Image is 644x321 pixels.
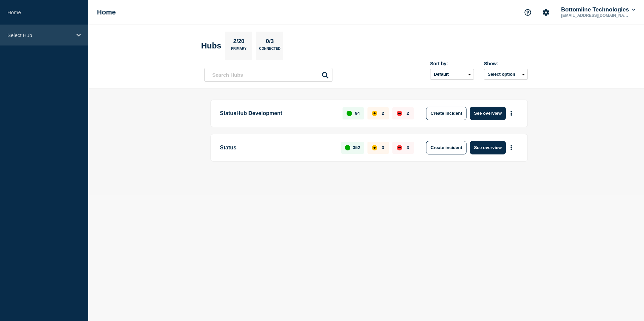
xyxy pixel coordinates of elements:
div: Show: [484,61,528,66]
p: [EMAIL_ADDRESS][DOMAIN_NAME] [560,13,630,18]
p: 0/3 [263,38,277,47]
p: Connected [259,47,280,54]
button: Support [521,5,535,20]
div: affected [372,111,377,116]
p: Status [220,141,333,154]
button: See overview [470,107,506,120]
div: up [345,145,350,150]
p: 94 [355,111,360,116]
button: See overview [470,141,506,154]
div: down [397,111,402,116]
p: StatusHub Development [220,107,335,120]
button: Account settings [539,5,553,20]
button: More actions [507,141,516,154]
button: Select option [484,69,528,80]
p: 3 [407,145,409,150]
p: Select Hub [7,32,72,38]
h1: Home [97,8,116,16]
button: Bottomline Technologies [560,6,637,13]
button: Create incident [426,107,466,120]
input: Search Hubs [204,68,332,82]
select: Sort by [430,69,474,80]
p: 352 [353,145,360,150]
p: Primary [231,47,247,54]
p: 2 [382,111,384,116]
button: More actions [507,107,516,119]
div: affected [372,145,377,150]
div: Sort by: [430,61,474,66]
h2: Hubs [201,41,221,50]
div: up [347,111,352,116]
p: 3 [382,145,384,150]
button: Create incident [426,141,466,154]
div: down [397,145,402,150]
p: 2 [407,111,409,116]
p: 2/20 [231,38,247,47]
